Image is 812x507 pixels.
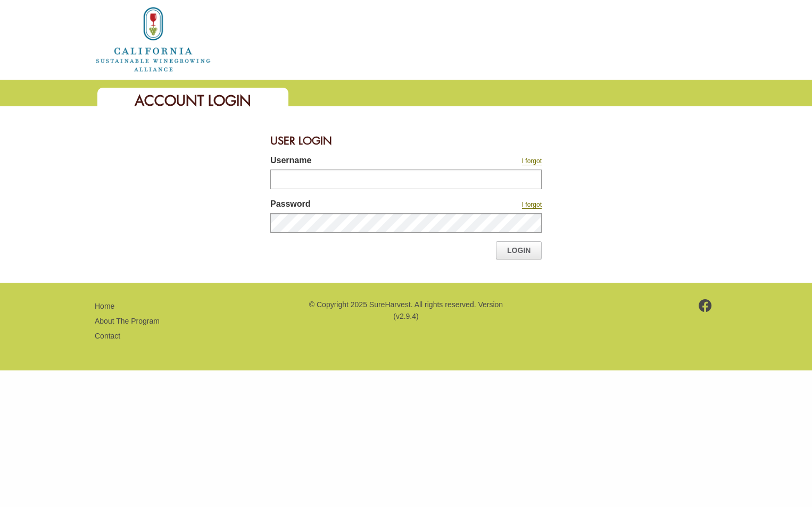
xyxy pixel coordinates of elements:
label: Username [270,154,446,170]
a: I forgot [522,201,542,209]
a: Home [95,302,114,310]
div: User Login [270,128,542,154]
img: footer-facebook.png [699,299,712,312]
p: © Copyright 2025 SureHarvest. All rights reserved. Version (v2.9.4) [308,299,504,323]
a: Contact [95,332,120,340]
img: logo_cswa2x.png [95,5,212,73]
a: I forgot [522,157,542,165]
a: Login [496,241,542,259]
a: About The Program [95,317,160,325]
label: Password [270,198,446,213]
a: Home [95,34,212,43]
span: Account Login [135,91,251,110]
